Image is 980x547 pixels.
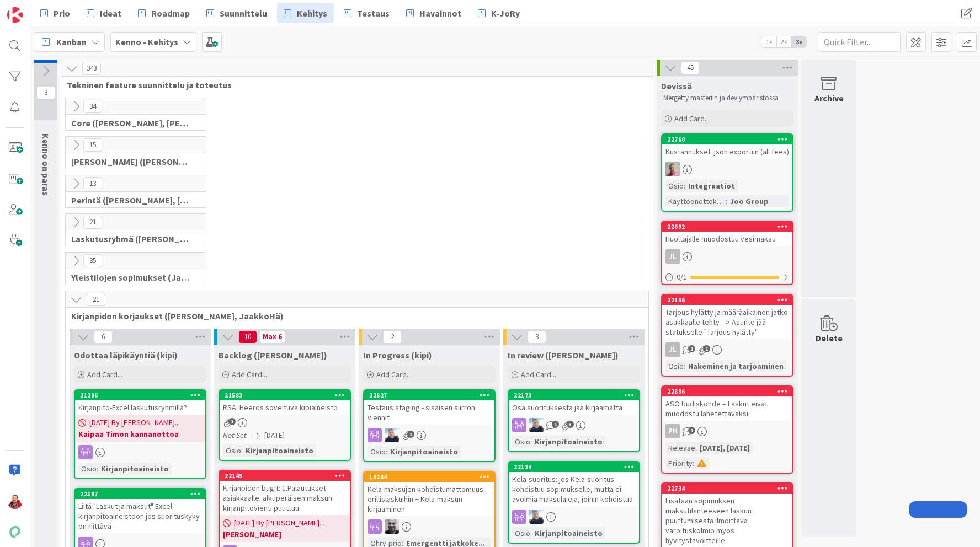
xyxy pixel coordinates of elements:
[220,481,350,515] div: Kirjanpidon bugit: 1.Palautukset asiakkaalle: alkuperäisen maksun kirjanpitovienti puuttuu
[661,221,793,285] a: 22692Huoltajalle muodostuu vesimaksuJL0/1
[78,428,202,439] b: Kaipaa Timon kannanottoa
[94,330,113,344] span: 6
[512,527,530,539] div: Osio
[508,389,640,452] a: 22173Osa suorituksesta jää kirjaamattaJJOsio:Kirjanpitoaineisto
[83,138,102,152] span: 15
[80,392,205,399] div: 21296
[514,463,639,471] div: 22134
[83,100,102,113] span: 34
[552,421,559,428] span: 1
[83,216,102,229] span: 21
[225,472,350,480] div: 22145
[532,436,605,448] div: Kirjanpitoaineisto
[241,444,243,457] span: :
[703,345,710,352] span: 1
[277,3,334,23] a: Kehitys
[791,36,806,47] span: 3x
[297,7,327,20] span: Kehitys
[663,94,791,103] p: Mergetty masteriin ja dev ympäristössä
[509,462,639,506] div: 22134Kela-suoritus: jos Kela-suoritus kohdistuu sopimukselle, mutta ei avoimia maksulajeja, joihi...
[151,7,190,20] span: Roadmap
[665,342,680,357] div: JL
[662,295,792,339] div: 22156Tarjous hylätty ja määräaikainen jatko asukkaalle tehty --> Asunto jää statukselle "Tarjous ...
[364,482,494,516] div: Kela-maksujen kohdistumattomuus erillislaskuihin + Kela-maksun kirjaaminen
[665,457,693,469] div: Priority
[662,387,792,396] div: 22896
[532,527,605,539] div: Kirjanpitoaineisto
[385,519,399,534] img: JH
[514,392,639,399] div: 22173
[220,390,350,400] div: 21583
[509,390,639,415] div: 22173Osa suorituksesta jää kirjaamatta
[661,133,793,212] a: 22760Kustannukset .json exportiin (all fees)HJOsio:IntegraatiotKäyttöönottokriittisyys:Joo Group
[665,424,680,438] div: PH
[83,177,102,190] span: 13
[131,3,196,23] a: Roadmap
[83,254,102,267] span: 35
[509,400,639,415] div: Osa suorituksesta jää kirjaamatta
[528,330,546,344] span: 3
[697,442,753,454] div: [DATE], [DATE]
[67,79,639,90] span: Tekninen feature suunnittelu ja toteutus
[364,400,494,425] div: Testaus staging - sisäisen siirron viennit
[761,36,776,47] span: 1x
[7,524,23,540] img: avatar
[223,529,347,540] b: [PERSON_NAME]
[98,463,172,475] div: Kirjanpitoaineisto
[665,162,680,176] img: HJ
[219,350,327,361] span: Backlog (kipi)
[71,117,192,128] span: Core (Pasi, Jussi, JaakkoHä, Jyri, Leo, MikkoK, Väinö)
[364,428,494,442] div: JJ
[685,180,738,192] div: Integraatiot
[75,499,205,533] div: Liitä "Laskut ja maksut" Excel kirjanpitoaineistoon jos suorituskyky on riittävä
[225,392,350,399] div: 21583
[509,510,639,524] div: JJ
[688,427,695,434] span: 1
[75,390,205,400] div: 21296
[220,471,350,515] div: 22145Kirjanpidon bugit: 1.Palautukset asiakkaalle: alkuperäisen maksun kirjanpitovienti puuttuu
[662,295,792,305] div: 22156
[529,510,544,524] img: JJ
[87,293,105,306] span: 21
[219,389,351,461] a: 21583RSA: Heeros soveltuva kipiaineistoNot Set[DATE]Osio:Kirjanpitoaineisto
[54,7,70,20] span: Prio
[509,390,639,400] div: 22173
[220,400,350,415] div: RSA: Heeros soveltuva kipiaineisto
[220,471,350,481] div: 22145
[367,446,386,458] div: Osio
[662,162,792,176] div: HJ
[419,7,461,20] span: Havainnot
[662,135,792,159] div: 22760Kustannukset .json exportiin (all fees)
[684,360,685,372] span: :
[223,430,247,440] i: Not Set
[688,345,695,352] span: 1
[667,223,792,230] div: 22692
[508,350,619,361] span: In review (kipi)
[662,342,792,357] div: JL
[509,462,639,472] div: 22134
[530,527,532,539] span: :
[509,472,639,506] div: Kela-suoritus: jos Kela-suoritus kohdistuu sopimukselle, mutta ei avoimia maksulajeja, joihin koh...
[115,36,178,47] b: Kenno - Kehitys
[662,144,792,159] div: Kustannukset .json exportiin (all fees)
[364,472,494,482] div: 15284
[71,310,635,321] span: Kirjanpidon korjaukset (Jussi, JaakkoHä)
[662,249,792,264] div: JL
[74,350,178,361] span: Odottaa läpikäyntiä (kipi)
[727,195,771,207] div: Joo Group
[509,418,639,432] div: JJ
[357,7,390,20] span: Testaus
[665,442,695,454] div: Release
[383,330,402,344] span: 2
[100,7,121,20] span: Ideat
[521,369,556,379] span: Add Card...
[220,7,267,20] span: Suunnittelu
[512,436,530,448] div: Osio
[75,489,205,499] div: 22597
[97,463,98,475] span: :
[667,296,792,304] div: 22156
[674,114,710,124] span: Add Card...
[234,517,324,529] span: [DATE] By [PERSON_NAME]...
[71,156,192,167] span: Halti (Sebastian, VilleH, Riikka, Antti, MikkoV, PetriH, PetriM)
[364,472,494,516] div: 15284Kela-maksujen kohdistumattomuus erillislaskuihin + Kela-maksun kirjaaminen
